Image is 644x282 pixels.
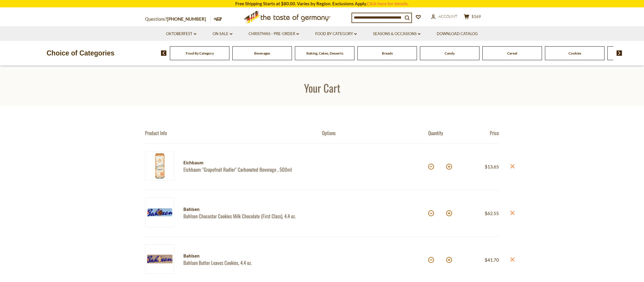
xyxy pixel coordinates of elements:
img: Eichbaum "Grapefruit Radler" Carbonated Beverage , 500ml [145,151,175,181]
img: next arrow [617,50,622,56]
span: $13.65 [485,164,499,169]
a: Download Catalog [437,31,478,37]
div: Product Info [145,130,322,136]
div: Price [464,130,499,136]
a: Food By Category [186,51,214,55]
a: Click here for details. [367,1,409,6]
a: Breads [382,51,393,55]
a: Beverages [254,51,270,55]
span: $169 [471,14,481,19]
a: Bahlsen Chocostar Cookies Milk Chocolate (First Class), 4.4 oz. [183,213,312,219]
a: Christmas - PRE-ORDER [249,31,299,37]
a: Eichbaum "Grapefruit Radler" Carbonated Beverage , 500ml [183,166,312,173]
a: Food By Category [315,31,357,37]
img: previous arrow [161,50,167,56]
a: Bahlsen Butter Leaves Cookies, 4.4 oz. [183,260,312,266]
div: Eichbaum [183,159,312,166]
img: Bahlsen Butter Leaves Cookies [145,244,175,274]
a: On Sale [213,31,232,37]
a: Candy [445,51,455,55]
a: Oktoberfest [166,31,196,37]
a: Seasons & Occasions [373,31,420,37]
a: Account [431,13,457,20]
a: [PHONE_NUMBER] [167,16,206,22]
a: Baking, Cakes, Desserts [306,51,343,55]
div: Bahlsen [183,206,312,213]
div: Bahlsen [183,252,312,260]
div: Quantity [428,130,464,136]
span: Account [438,14,457,19]
span: $62.55 [485,211,499,216]
span: $41.70 [485,257,499,263]
div: Options [322,130,428,136]
a: Cereal [507,51,517,55]
h1: Your Cart [18,81,626,94]
a: Cookies [569,51,581,55]
p: Questions? [145,15,211,23]
button: $169 [464,14,481,21]
img: Bahlsen Chocostar Cookies Milk Chocolate (First Class) [145,198,175,227]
